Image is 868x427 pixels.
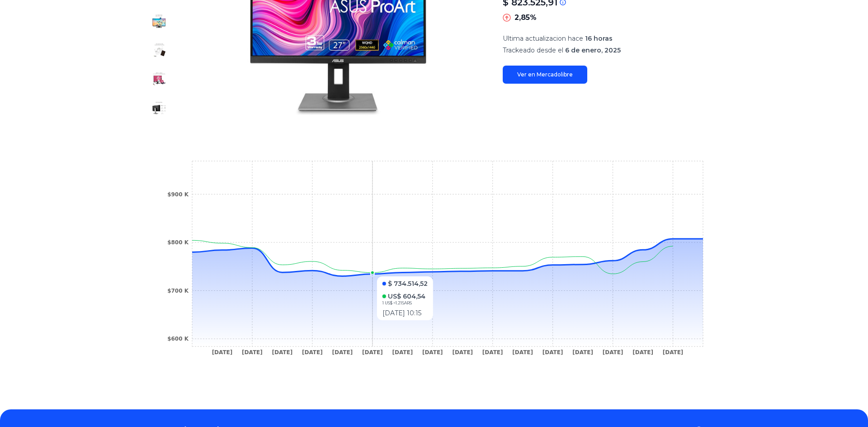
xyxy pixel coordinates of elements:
tspan: [DATE] [632,349,653,356]
tspan: [DATE] [572,349,593,356]
span: 16 horas [585,34,613,43]
p: 2,85% [514,12,537,23]
a: Ver en Mercadolibre [503,66,587,84]
tspan: $600 K [167,336,189,342]
tspan: [DATE] [512,349,533,356]
img: Monitor Asus Proart Pa278qv Wqhd De 27 (2560 X 100%) [152,14,166,28]
span: Trackeado desde el [503,46,563,54]
tspan: [DATE] [272,349,293,356]
tspan: [DATE] [392,349,413,356]
tspan: [DATE] [542,349,563,356]
tspan: [DATE] [302,349,323,356]
img: Monitor Asus Proart Pa278qv Wqhd De 27 (2560 X 100%) [152,43,166,57]
span: Ultima actualizacion hace [503,34,583,43]
tspan: [DATE] [242,349,263,356]
img: Monitor Asus Proart Pa278qv Wqhd De 27 (2560 X 100%) [152,72,166,86]
tspan: [DATE] [332,349,353,356]
tspan: [DATE] [482,349,503,356]
tspan: [DATE] [212,349,233,356]
tspan: [DATE] [422,349,443,356]
img: Monitor Asus Proart Pa278qv Wqhd De 27 (2560 X 100%) [152,101,166,115]
tspan: [DATE] [663,349,684,356]
tspan: [DATE] [452,349,473,356]
tspan: $700 K [167,288,189,294]
tspan: $800 K [167,239,189,246]
tspan: [DATE] [603,349,623,356]
tspan: [DATE] [362,349,383,356]
tspan: $900 K [167,191,189,198]
span: 6 de enero, 2025 [565,46,621,54]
